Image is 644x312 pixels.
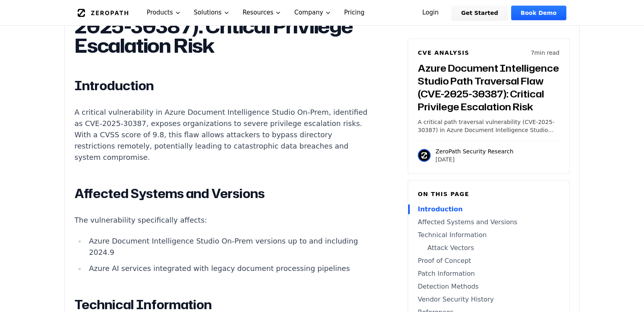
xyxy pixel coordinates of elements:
a: Affected Systems and Versions [418,217,559,227]
h2: Affected Systems and Versions [74,186,374,202]
p: [DATE] [436,155,514,163]
a: Detection Methods [418,282,559,291]
p: A critical vulnerability in Azure Document Intelligence Studio On-Prem, identified as CVE-2025-30... [74,107,374,163]
h3: Azure Document Intelligence Studio Path Traversal Flaw (CVE-2025-30387): Critical Privilege Escal... [418,62,559,113]
p: 7 min read [531,49,559,57]
p: The vulnerability specifically affects: [74,215,374,226]
a: Vendor Security History [418,295,559,304]
a: Login [413,6,448,20]
li: Azure AI services integrated with legacy document processing pipelines [86,263,374,274]
h2: Introduction [74,78,374,94]
a: Proof of Concept [418,256,559,266]
a: Technical Information [418,230,559,240]
p: ZeroPath Security Research [436,147,514,155]
h6: On this page [418,190,559,198]
a: Attack Vectors [418,243,559,253]
a: Book Demo [511,6,566,20]
a: Get Started [452,6,508,20]
li: Azure Document Intelligence Studio On-Prem versions up to and including 2024.9 [86,236,374,258]
p: A critical path traversal vulnerability (CVE-2025-30387) in Azure Document Intelligence Studio On... [418,118,559,134]
h6: CVE Analysis [418,49,469,57]
a: Patch Information [418,269,559,279]
a: Introduction [418,205,559,214]
img: ZeroPath Security Research [418,149,431,162]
